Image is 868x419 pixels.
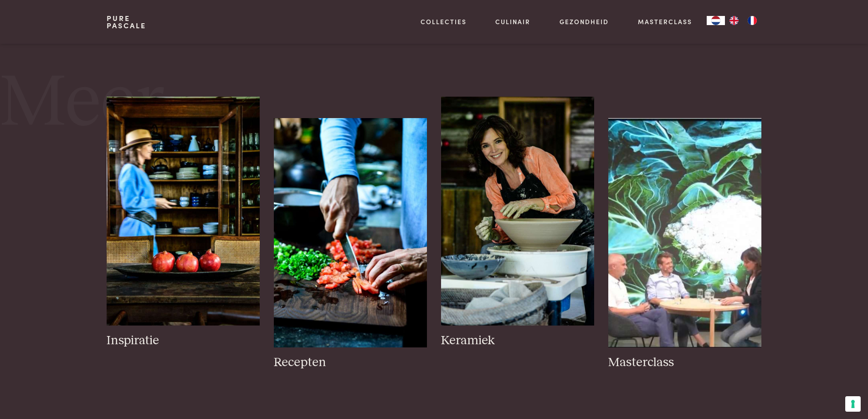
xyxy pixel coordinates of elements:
a: Culinair [495,17,530,26]
a: PurePascale [107,15,146,29]
a: Masterclass [638,17,692,26]
a: NL [707,16,725,25]
img: pascale-naessens-inspiratie-Kast-gevuld-met-al-mijn-keramiek-Serax-oude-houten-schaal-met-granaat... [107,97,259,326]
h3: Masterclass [608,355,761,371]
a: pascale-naessens-inspiratie-Kast-gevuld-met-al-mijn-keramiek-Serax-oude-houten-schaal-met-granaat... [107,97,259,349]
button: Uw voorkeuren voor toestemming voor trackingtechnologieën [845,396,861,412]
h3: Keramiek [441,333,594,349]
a: Gezondheid [560,17,609,26]
img: pure-pascale-naessens-Schermafbeelding 7 [608,118,761,347]
a: EN [725,16,743,25]
h3: Inspiratie [107,333,259,349]
a: Collecties [421,17,467,26]
img: pure-pascale-naessens-_DSC4234 [441,97,594,326]
a: houtwerk1_0.jpg Recepten [274,118,426,370]
a: pure-pascale-naessens-_DSC4234 Keramiek [441,97,594,349]
a: FR [743,16,761,25]
a: pure-pascale-naessens-Schermafbeelding 7 Masterclass [608,118,761,370]
ul: Language list [725,16,761,25]
aside: Language selected: Nederlands [707,16,761,25]
div: Language [707,16,725,25]
h3: Recepten [274,355,426,371]
img: houtwerk1_0.jpg [274,118,426,347]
